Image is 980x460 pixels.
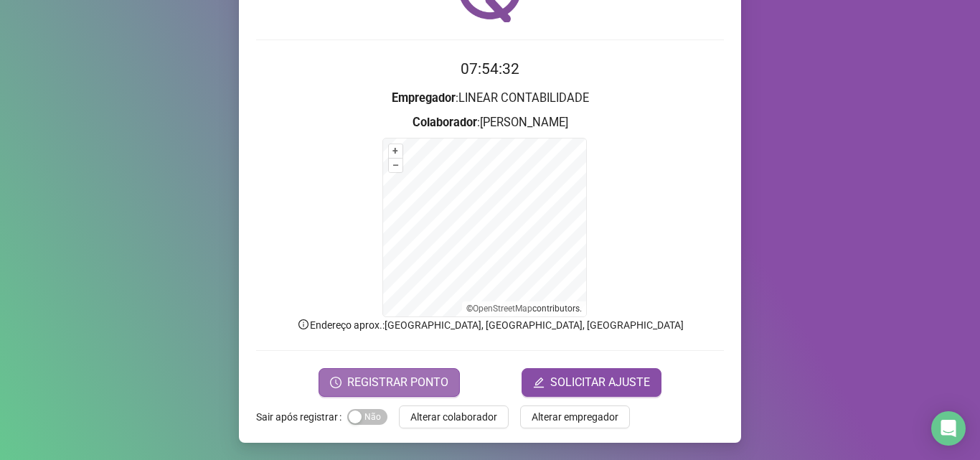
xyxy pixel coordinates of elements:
[256,405,347,428] label: Sair após registrar
[347,374,448,391] span: REGISTRAR PONTO
[550,374,650,391] span: SOLICITAR AJUSTE
[413,116,477,129] strong: Colaborador
[389,144,402,158] button: +
[297,318,310,331] span: info-circle
[522,368,661,397] button: editSOLICITAR AJUSTE
[392,91,456,105] strong: Empregador
[532,409,618,425] span: Alterar empregador
[520,405,630,428] button: Alterar empregador
[466,304,582,314] li: © contributors.
[461,60,519,78] time: 07:54:32
[931,411,966,446] div: Open Intercom Messenger
[410,409,497,425] span: Alterar colaborador
[256,317,724,333] p: Endereço aprox. : [GEOGRAPHIC_DATA], [GEOGRAPHIC_DATA], [GEOGRAPHIC_DATA]
[389,159,402,172] button: –
[319,368,460,397] button: REGISTRAR PONTO
[473,304,532,314] a: OpenStreetMap
[330,377,341,388] span: clock-circle
[256,89,724,108] h3: : LINEAR CONTABILIDADE
[256,113,724,132] h3: : [PERSON_NAME]
[533,377,545,388] span: edit
[399,405,509,428] button: Alterar colaborador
